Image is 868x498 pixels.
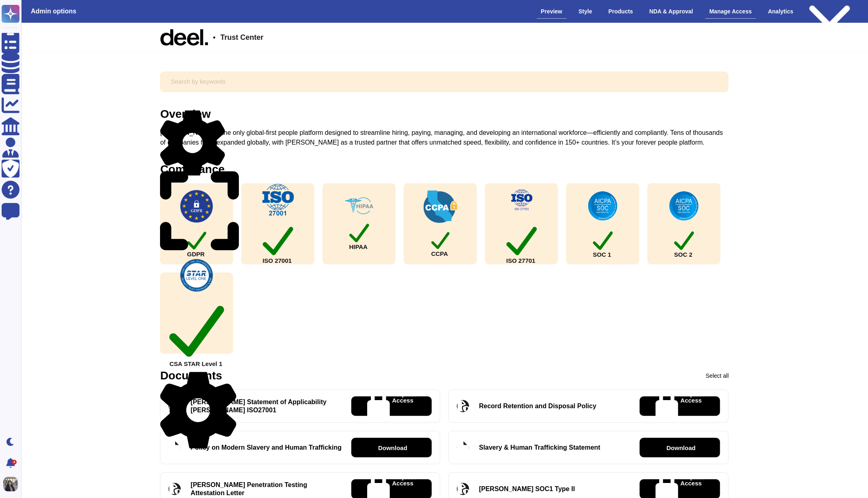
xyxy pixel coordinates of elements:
[706,373,729,379] div: Select all
[645,4,697,18] div: NDA & Approval
[537,4,567,19] div: Preview
[424,191,457,223] img: check
[392,391,416,421] p: Request Access
[169,298,224,366] div: CSA STAR Level 1
[431,230,450,257] div: CCPA
[221,34,264,41] span: Trust Center
[190,481,342,497] div: [PERSON_NAME] Penetration Testing Attestation Letter
[706,4,756,19] div: Manage Access
[479,485,575,493] div: [PERSON_NAME] SOC1 Type II
[190,444,342,452] div: Policy on Modern Slavery and Human Trafficking
[345,197,373,214] img: check
[160,108,211,120] div: Overview
[190,398,342,414] div: [PERSON_NAME] Statement of Applicability [PERSON_NAME] ISO27001
[213,34,215,41] span: •
[378,445,407,451] p: Download
[507,223,537,264] div: ISO 27701
[180,259,213,292] img: check
[349,221,370,250] div: HIPAA
[575,4,596,18] div: Style
[505,184,538,216] img: check
[674,229,694,258] div: SOC 2
[479,402,596,410] div: Record Retention and Disposal Policy
[187,229,207,257] div: GDPR
[261,184,295,216] img: check
[587,190,619,222] img: check
[680,391,704,421] p: Request Access
[668,190,700,222] img: check
[3,477,18,492] img: user
[479,444,600,452] div: Slavery & Human Trafficking Statement
[160,164,225,175] div: Compliance
[31,7,76,15] h3: Admin options
[604,4,637,18] div: Products
[263,223,294,264] div: ISO 27001
[12,460,17,465] div: 4
[160,128,729,147] div: [PERSON_NAME] is the only global-first people platform designed to streamline hiring, paying, man...
[764,4,797,18] div: Analytics
[160,370,222,381] div: Documents
[667,445,696,451] p: Download
[593,229,613,258] div: SOC 1
[166,75,723,89] input: Search by keywords
[160,29,208,45] img: Company Banner
[2,475,24,493] button: user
